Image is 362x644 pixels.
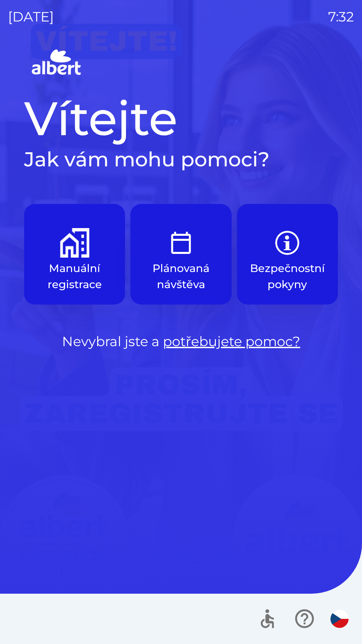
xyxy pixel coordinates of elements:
[237,204,338,305] button: Bezpečnostní pokyny
[166,228,196,258] img: e9efe3d3-6003-445a-8475-3fd9a2e5368f.png
[163,333,300,350] a: potřebujete pomoc?
[328,7,354,27] p: 7:32
[130,204,231,305] button: Plánovaná návštěva
[24,90,338,147] h1: Vítejte
[24,47,338,79] img: Logo
[330,610,349,628] img: cs flag
[250,260,325,292] p: Bezpečnostní pokyny
[146,260,215,292] p: Plánovaná návštěva
[40,260,109,292] p: Manuální registrace
[24,204,125,305] button: Manuální registrace
[24,147,338,172] h2: Jak vám mohu pomoci?
[273,228,302,258] img: b85e123a-dd5f-4e82-bd26-90b222bbbbcf.png
[24,331,338,352] p: Nevybral jste a
[60,228,89,258] img: d73f94ca-8ab6-4a86-aa04-b3561b69ae4e.png
[8,7,54,27] p: [DATE]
